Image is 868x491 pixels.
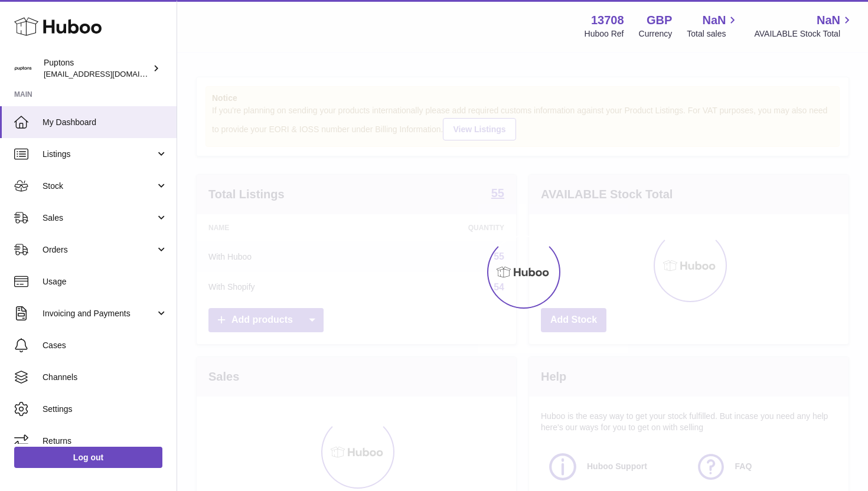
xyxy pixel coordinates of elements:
[43,372,168,383] span: Channels
[43,244,155,256] span: Orders
[702,12,726,28] span: NaN
[43,276,168,287] span: Usage
[591,12,624,28] strong: 13708
[43,436,168,447] span: Returns
[44,57,150,80] div: Puptons
[43,117,168,128] span: My Dashboard
[43,212,155,224] span: Sales
[639,28,673,40] div: Currency
[754,28,854,40] span: AVAILABLE Stock Total
[585,28,624,40] div: Huboo Ref
[43,149,155,160] span: Listings
[44,69,174,78] span: [EMAIL_ADDRESS][DOMAIN_NAME]
[43,404,168,415] span: Settings
[754,12,854,40] a: NaN AVAILABLE Stock Total
[14,447,162,468] a: Log out
[43,308,155,319] span: Invoicing and Payments
[43,181,155,192] span: Stock
[14,60,32,77] img: hello@puptons.com
[43,340,168,351] span: Cases
[817,12,840,28] span: NaN
[687,28,739,40] span: Total sales
[647,12,672,28] strong: GBP
[687,12,739,40] a: NaN Total sales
